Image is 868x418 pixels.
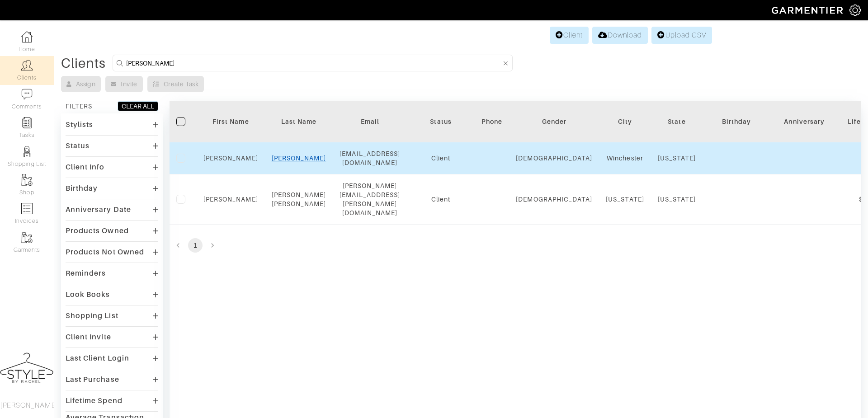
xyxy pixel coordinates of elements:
[516,195,592,204] div: [DEMOGRAPHIC_DATA]
[340,149,400,167] div: [EMAIL_ADDRESS][DOMAIN_NAME]
[118,101,158,111] button: CLEAR ALL
[770,101,838,142] th: Toggle SortBy
[126,57,501,69] input: Search by name, email, phone, city, or state
[66,354,129,363] div: Last Client Login
[481,117,502,126] div: Phone
[188,238,203,253] button: page 1
[606,195,644,204] div: [US_STATE]
[66,269,106,278] div: Reminders
[61,59,106,68] div: Clients
[21,146,33,157] img: stylists-icon-eb353228a002819b7ec25b43dbf5f0378dd9e0616d9560372ff212230b889e62.png
[66,290,110,299] div: Look Books
[414,195,468,204] div: Client
[407,101,475,142] th: Toggle SortBy
[197,101,265,142] th: Toggle SortBy
[21,203,33,214] img: orders-icon-0abe47150d42831381b5fb84f609e132dff9fe21cb692f30cb5eec754e2cba89.png
[272,155,326,162] a: [PERSON_NAME]
[606,117,644,126] div: City
[21,89,33,100] img: comment-icon-a0a6a9ef722e966f86d9cbdc48e553b5cf19dbc54f86b18d962a5391bc8f6eb6.png
[21,117,33,128] img: reminder-icon-8004d30b9f0a5d33ae49ab947aed9ed385cf756f9e5892f1edd6e32f2345188e.png
[122,102,154,111] div: CLEAR ALL
[203,155,258,162] a: [PERSON_NAME]
[272,117,326,126] div: Last Name
[66,184,98,193] div: Birthday
[340,181,400,217] div: [PERSON_NAME][EMAIL_ADDRESS][PERSON_NAME][DOMAIN_NAME]
[66,205,131,214] div: Anniversary Date
[550,27,589,44] a: Client
[66,102,92,111] div: FILTERS
[272,191,326,207] a: [PERSON_NAME] [PERSON_NAME]
[66,163,105,172] div: Client Info
[658,154,696,163] div: [US_STATE]
[21,60,33,71] img: clients-icon-6bae9207a08558b7cb47a8932f037763ab4055f8c8b6bfacd5dc20c3e0201464.png
[66,311,118,320] div: Shopping List
[516,117,592,126] div: Gender
[777,117,831,126] div: Anniversary
[21,174,33,186] img: garments-icon-b7da505a4dc4fd61783c78ac3ca0ef83fa9d6f193b1c9dc38574b1d14d53ca28.png
[66,375,119,384] div: Last Purchase
[414,154,468,163] div: Client
[509,101,599,142] th: Toggle SortBy
[66,141,90,150] div: Status
[66,396,123,405] div: Lifetime Spend
[203,196,258,203] a: [PERSON_NAME]
[606,154,644,163] div: Winchester
[651,27,712,44] a: Upload CSV
[265,101,333,142] th: Toggle SortBy
[21,232,33,243] img: garments-icon-b7da505a4dc4fd61783c78ac3ca0ef83fa9d6f193b1c9dc38574b1d14d53ca28.png
[767,2,849,18] img: garmentier-logo-header-white-b43fb05a5012e4ada735d5af1a66efaba907eab6374d6393d1fbf88cb4ef424d.png
[849,5,861,16] img: gear-icon-white-bd11855cb880d31180b6d7d6211b90ccbf57a29d726f0c71d8c61bd08dd39cc2.png
[592,27,648,44] a: Download
[658,117,696,126] div: State
[66,248,144,257] div: Products Not Owned
[340,117,400,126] div: Email
[66,226,129,235] div: Products Owned
[658,195,696,204] div: [US_STATE]
[414,117,468,126] div: Status
[21,31,33,42] img: dashboard-icon-dbcd8f5a0b271acd01030246c82b418ddd0df26cd7fceb0bd07c9910d44c42f6.png
[170,238,861,253] nav: pagination navigation
[203,117,258,126] div: First Name
[703,101,770,142] th: Toggle SortBy
[66,333,111,342] div: Client Invite
[516,154,592,163] div: [DEMOGRAPHIC_DATA]
[709,117,764,126] div: Birthday
[66,120,93,129] div: Stylists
